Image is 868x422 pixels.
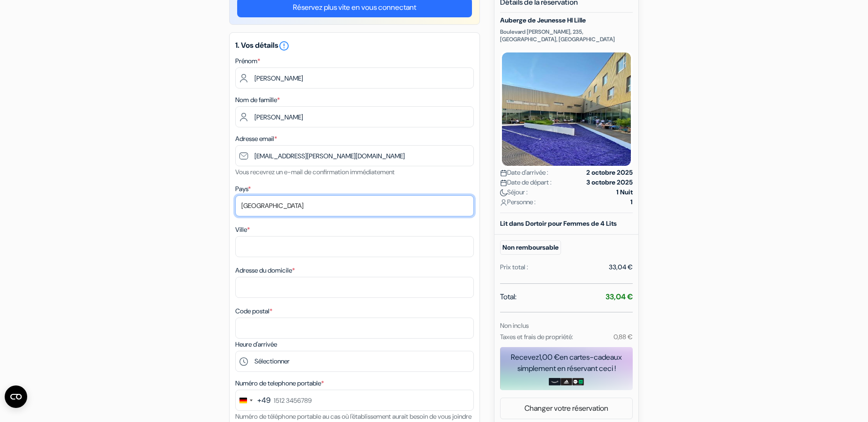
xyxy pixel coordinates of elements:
[500,28,633,43] p: Boulevard [PERSON_NAME], 235, [GEOGRAPHIC_DATA], [GEOGRAPHIC_DATA]
[235,145,474,166] input: Entrer adresse e-mail
[235,106,474,127] input: Entrer le nom de famille
[539,352,560,362] span: 1,00 €
[586,168,633,178] strong: 2 octobre 2025
[235,168,395,176] small: Vous recevrez un e-mail de confirmation immédiatement
[500,240,561,255] small: Non remboursable
[235,340,277,349] label: Heure d'arrivée
[500,262,528,272] div: Prix total :
[609,262,633,272] div: 33,04 €
[235,412,471,421] small: Numéro de téléphone portable au cas où l'établissement aurait besoin de vous joindre
[586,178,633,187] strong: 3 octobre 2025
[500,187,528,197] span: Séjour :
[235,134,277,144] label: Adresse email
[278,40,290,50] a: error_outline
[235,40,474,52] h5: 1. Vos détails
[278,40,290,52] i: error_outline
[630,197,633,207] strong: 1
[5,385,27,408] button: CMP-Widget öffnen
[500,168,548,178] span: Date d'arrivée :
[235,266,295,275] label: Adresse du domicile
[500,179,507,186] img: calendar.svg
[235,390,474,411] input: 1512 3456789
[257,395,270,406] div: +49
[501,400,632,417] a: Changer votre réservation
[500,199,507,206] img: user_icon.svg
[616,187,633,197] strong: 1 Nuit
[549,378,561,385] img: amazon-card-no-text.png
[235,306,272,316] label: Code postal
[572,378,584,385] img: uber-uber-eats-card.png
[235,184,251,194] label: Pays
[235,56,260,66] label: Prénom
[500,321,529,330] small: Non inclus
[236,390,270,410] button: Change country, selected Germany (+49)
[500,333,573,341] small: Taxes et frais de propriété:
[235,378,324,388] label: Numéro de telephone portable
[500,219,617,228] b: Lit dans Dortoir pour Femmes de 4 Lits
[500,352,633,374] div: Recevez en cartes-cadeaux simplement en réservant ceci !
[561,378,572,385] img: adidas-card.png
[500,178,552,187] span: Date de départ :
[500,16,633,24] h5: Auberge de Jeunesse HI Lille
[500,170,507,177] img: calendar.svg
[235,225,250,235] label: Ville
[500,197,536,207] span: Personne :
[500,291,516,303] span: Total:
[606,292,633,302] strong: 33,04 €
[235,95,280,105] label: Nom de famille
[614,333,633,341] small: 0,88 €
[500,189,507,196] img: moon.svg
[235,67,474,89] input: Entrez votre prénom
